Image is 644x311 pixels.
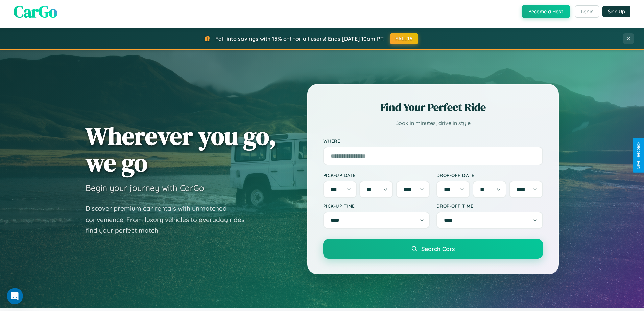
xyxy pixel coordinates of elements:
label: Drop-off Date [436,172,543,178]
span: Fall into savings with 15% off for all users! Ends [DATE] 10am PT. [215,35,385,42]
h3: Begin your journey with CarGo [86,183,204,193]
h1: Wherever you go, we go [86,123,276,176]
iframe: Intercom live chat [7,288,23,304]
label: Where [323,138,543,144]
label: Drop-off Time [436,203,543,209]
button: Sign Up [602,6,630,17]
button: Become a Host [522,5,570,18]
p: Book in minutes, drive in style [323,118,543,128]
p: Discover premium car rentals with unmatched convenience. From luxury vehicles to everyday rides, ... [86,203,255,236]
div: Give Feedback [636,142,641,169]
button: FALL15 [390,33,418,44]
span: Search Cars [421,245,455,252]
button: Search Cars [323,239,543,259]
span: CarGo [14,0,57,23]
button: Login [575,5,599,18]
label: Pick-up Date [323,172,430,178]
h2: Find Your Perfect Ride [323,100,543,115]
label: Pick-up Time [323,203,430,209]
